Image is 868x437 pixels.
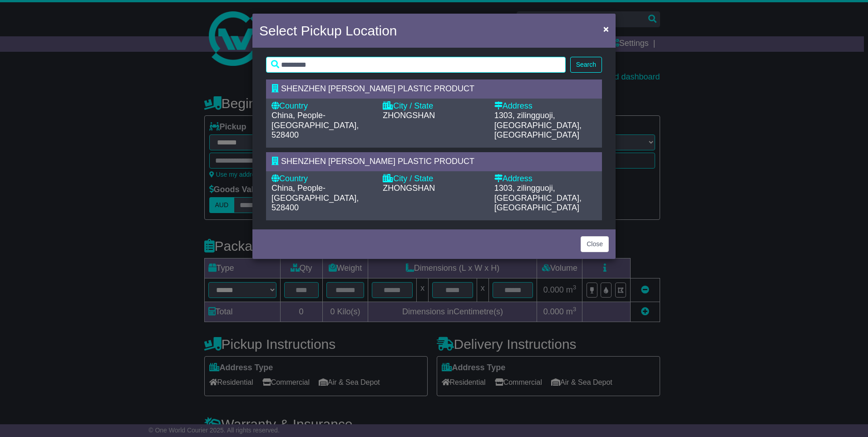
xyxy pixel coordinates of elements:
[383,111,435,120] span: ZHONGSHAN
[271,174,374,184] div: Country
[259,20,397,41] h4: Select Pickup Location
[603,24,609,34] span: ×
[281,84,474,93] span: SHENZHEN [PERSON_NAME] PLASTIC PRODUCT
[599,20,613,38] button: Close
[383,184,435,193] span: ZHONGSHAN
[494,121,582,140] span: [GEOGRAPHIC_DATA], [GEOGRAPHIC_DATA]
[271,111,359,139] span: China, People-[GEOGRAPHIC_DATA], 528400
[383,174,485,184] div: City / State
[494,174,597,184] div: Address
[281,157,474,166] span: SHENZHEN [PERSON_NAME] PLASTIC PRODUCT
[271,101,374,111] div: Country
[494,111,555,120] span: 1303, zilingguoji,
[581,236,609,252] button: Close
[570,57,602,73] button: Search
[494,184,555,193] span: 1303, zilingguoji,
[494,101,597,111] div: Address
[383,101,485,111] div: City / State
[271,184,359,212] span: China, People-[GEOGRAPHIC_DATA], 528400
[494,194,582,213] span: [GEOGRAPHIC_DATA], [GEOGRAPHIC_DATA]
